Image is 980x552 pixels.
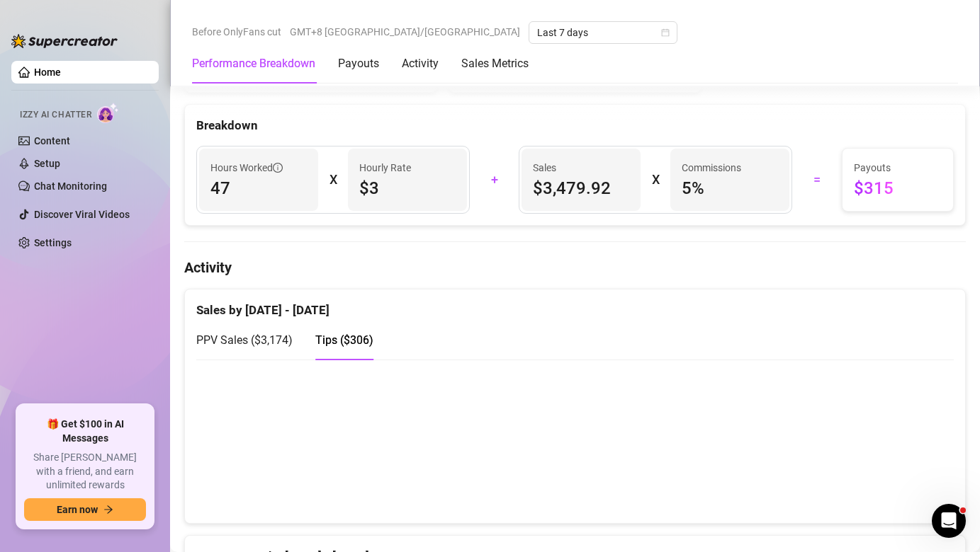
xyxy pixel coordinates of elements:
[652,168,659,191] div: X
[932,504,966,538] iframe: Intercom live chat
[103,505,113,514] span: arrow-right
[210,160,283,176] span: Hours Worked
[359,177,456,200] span: $3
[184,258,966,277] h4: Activity
[461,55,529,72] div: Sales Metrics
[11,34,118,48] img: logo-BBDzfeDw.svg
[537,22,669,43] span: Last 7 days
[330,168,337,191] div: X
[196,289,954,320] div: Sales by [DATE] - [DATE]
[359,160,411,176] article: Hourly Rate
[290,21,520,42] span: GMT+8 [GEOGRAPHIC_DATA]/[GEOGRAPHIC_DATA]
[34,67,61,78] a: Home
[34,158,60,169] a: Setup
[34,180,107,192] a: Chat Monitoring
[338,55,379,72] div: Payouts
[97,103,119,123] img: AI Chatter
[273,163,283,173] span: info-circle
[533,177,629,200] span: $3,479.92
[801,168,833,191] div: =
[196,116,954,135] div: Breakdown
[34,209,130,220] a: Discover Viral Videos
[478,168,511,191] div: +
[192,21,281,42] span: Before OnlyFans cut
[854,177,942,200] span: $315
[402,55,439,72] div: Activity
[854,160,942,176] span: Payouts
[192,55,315,72] div: Performance Breakdown
[20,108,91,122] span: Izzy AI Chatter
[24,418,146,445] span: 🎁 Get $100 in AI Messages
[533,160,629,176] span: Sales
[682,160,741,176] article: Commissions
[315,333,373,347] span: Tips ( $306 )
[196,333,293,347] span: PPV Sales ( $3,174 )
[682,177,778,200] span: 5 %
[34,237,72,248] a: Settings
[24,498,146,521] button: Earn nowarrow-right
[57,504,98,515] span: Earn now
[210,177,307,200] span: 47
[661,28,670,37] span: calendar
[24,451,146,493] span: Share [PERSON_NAME] with a friend, and earn unlimited rewards
[34,135,70,146] a: Content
